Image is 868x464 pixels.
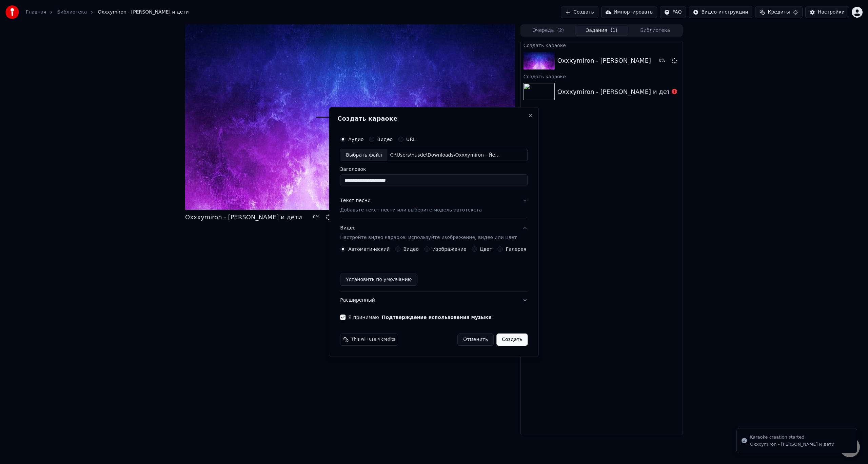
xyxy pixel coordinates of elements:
[406,137,416,142] label: URL
[340,149,387,161] div: Выбрать файл
[432,247,467,251] label: Изображение
[377,137,393,142] label: Видео
[348,247,390,251] label: Автоматический
[340,274,417,286] button: Установить по умолчанию
[340,192,528,219] button: Текст песниДобавьте текст песни или выберите модель автотекста
[480,247,492,251] label: Цвет
[340,234,517,241] p: Настройте видео караоке: используйте изображение, видео или цвет
[457,334,494,346] button: Отменить
[340,246,528,291] div: ВидеоНастройте видео караоке: используйте изображение, видео или цвет
[403,247,419,251] label: Видео
[351,337,395,342] span: This will use 4 credits
[337,116,530,122] h2: Создать караоке
[340,198,371,204] div: Текст песни
[506,247,527,251] label: Галерея
[496,334,528,346] button: Создать
[387,152,502,159] div: C:\Users\husde\Downloads\Oxxxymiron - Йети и дети.mp3
[340,291,528,309] button: Расширенный
[382,315,492,320] button: Я принимаю
[348,137,363,142] label: Аудио
[340,207,482,214] p: Добавьте текст песни или выберите модель автотекста
[340,220,528,247] button: ВидеоНастройте видео караоке: используйте изображение, видео или цвет
[340,167,528,172] label: Заголовок
[340,225,517,241] div: Видео
[348,315,492,320] label: Я принимаю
